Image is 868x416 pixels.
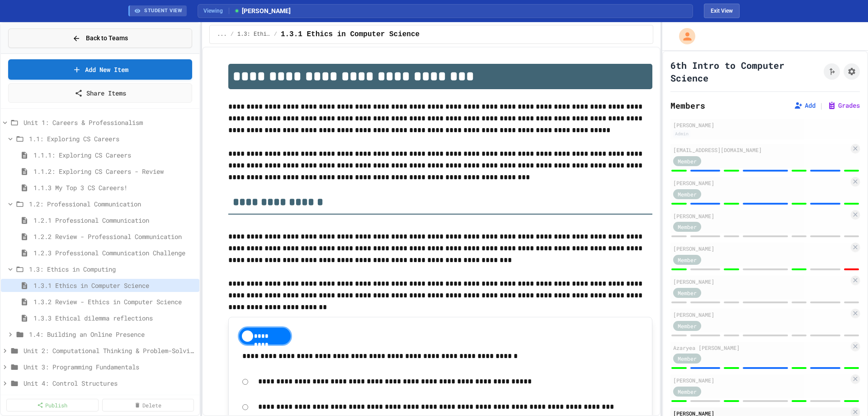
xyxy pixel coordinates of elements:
[203,7,229,15] span: Viewing
[8,83,192,103] a: Share Items
[33,167,196,176] span: 1.1.2: Exploring CS Careers - Review
[6,399,99,411] a: Publish
[33,297,196,306] span: 1.3.2 Review - Ethics in Computer Science
[673,121,857,129] div: [PERSON_NAME]
[8,59,192,80] a: Add New Item
[33,281,196,290] span: 1.3.1 Ethics in Computer Science
[827,101,860,110] button: Grades
[678,190,697,198] span: Member
[673,146,849,154] div: [EMAIL_ADDRESS][DOMAIN_NAME]
[673,212,849,220] div: [PERSON_NAME]
[102,399,194,411] a: Delete
[670,26,698,47] div: My Account
[673,311,849,319] div: [PERSON_NAME]
[678,256,697,264] span: Member
[678,387,697,396] span: Member
[33,215,196,225] span: 1.2.1 Professional Communication
[24,118,196,127] span: Unit 1: Careers & Professionalism
[33,232,196,241] span: 1.2.2 Review - Professional Communication
[33,313,196,323] span: 1.3.3 Ethical dilemma reflections
[673,344,849,352] div: Azaryea [PERSON_NAME]
[281,29,420,40] span: 1.3.1 Ethics in Computer Science
[678,322,697,330] span: Member
[673,244,849,253] div: [PERSON_NAME]
[678,354,697,363] span: Member
[24,346,196,355] span: Unit 2: Computational Thinking & Problem-Solving
[819,100,824,111] span: |
[670,99,705,112] h2: Members
[678,157,697,165] span: Member
[237,31,270,38] span: 1.3: Ethics in Computing
[794,101,816,110] button: Add
[29,134,196,143] span: 1.1: Exploring CS Careers
[678,223,697,231] span: Member
[86,33,128,43] span: Back to Teams
[678,289,697,297] span: Member
[217,31,227,38] span: ...
[673,376,849,384] div: [PERSON_NAME]
[234,6,291,16] span: [PERSON_NAME]
[8,29,192,48] button: Back to Teams
[824,63,840,80] button: Click to see fork details
[231,31,234,38] span: /
[24,362,196,372] span: Unit 3: Programming Fundamentals
[144,7,182,15] span: STUDENT VIEW
[33,248,196,258] span: 1.2.3 Professional Communication Challenge
[29,199,196,209] span: 1.2: Professional Communication
[844,63,860,80] button: Assignment Settings
[33,150,196,160] span: 1.1.1: Exploring CS Careers
[704,4,740,18] button: Exit student view
[274,31,277,38] span: /
[24,378,196,388] span: Unit 4: Control Structures
[673,179,849,187] div: [PERSON_NAME]
[29,330,196,339] span: 1.4: Building an Online Presence
[673,130,690,138] div: Admin
[673,277,849,286] div: [PERSON_NAME]
[29,264,196,274] span: 1.3: Ethics in Computing
[670,59,820,84] h1: 6th Intro to Computer Science
[33,183,196,192] span: 1.1.3 My Top 3 CS Careers!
